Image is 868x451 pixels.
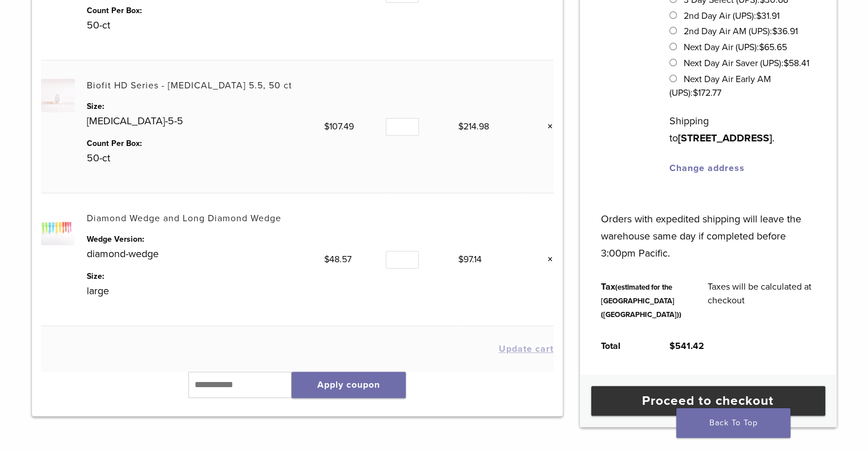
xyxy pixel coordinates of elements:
[458,121,489,132] bdi: 214.98
[87,5,324,17] dt: Count Per Box:
[324,254,352,265] bdi: 48.57
[87,112,324,129] p: [MEDICAL_DATA]-5-5
[458,254,463,265] span: $
[588,330,657,362] th: Total
[601,283,681,319] small: (estimated for the [GEOGRAPHIC_DATA] ([GEOGRAPHIC_DATA]))
[324,254,329,265] span: $
[324,121,329,132] span: $
[695,271,828,330] td: Taxes will be calculated at checkout
[676,408,790,438] a: Back To Top
[684,10,780,22] label: 2nd Day Air (UPS):
[684,26,798,37] label: 2nd Day Air AM (UPS):
[759,42,787,53] bdi: 65.65
[591,386,825,416] a: Proceed to checkout
[87,245,324,262] p: diamond-wedge
[601,193,815,262] p: Orders with expedited shipping will leave the warehouse same day if completed before 3:00pm Pacific.
[539,252,554,267] a: Remove this item
[684,58,809,69] label: Next Day Air Saver (UPS):
[87,137,324,149] dt: Count Per Box:
[588,271,695,330] th: Tax
[41,212,75,245] img: Diamond Wedge and Long Diamond Wedge
[669,74,770,99] label: Next Day Air Early AM (UPS):
[756,10,761,22] span: $
[759,42,764,53] span: $
[693,87,721,99] bdi: 172.77
[772,26,798,37] bdi: 36.91
[458,121,463,132] span: $
[87,233,324,245] dt: Wedge Version:
[499,344,554,354] button: Update cart
[684,42,787,53] label: Next Day Air (UPS):
[756,10,780,22] bdi: 31.91
[784,58,809,69] bdi: 58.41
[772,26,777,37] span: $
[87,282,324,299] p: large
[669,112,815,147] p: Shipping to .
[539,119,554,134] a: Remove this item
[678,132,772,144] strong: [STREET_ADDRESS]
[87,80,292,91] a: Biofit HD Series - [MEDICAL_DATA] 5.5, 50 ct
[87,149,324,166] p: 50-ct
[669,340,675,352] span: $
[324,121,354,132] bdi: 107.49
[669,162,745,174] a: Change address
[87,213,281,224] a: Diamond Wedge and Long Diamond Wedge
[669,340,704,352] bdi: 541.42
[784,58,789,69] span: $
[87,17,324,34] p: 50-ct
[87,270,324,282] dt: Size:
[87,100,324,112] dt: Size:
[458,254,482,265] bdi: 97.14
[693,87,698,99] span: $
[292,372,406,398] button: Apply coupon
[41,79,75,112] img: Biofit HD Series - Premolar 5.5, 50 ct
